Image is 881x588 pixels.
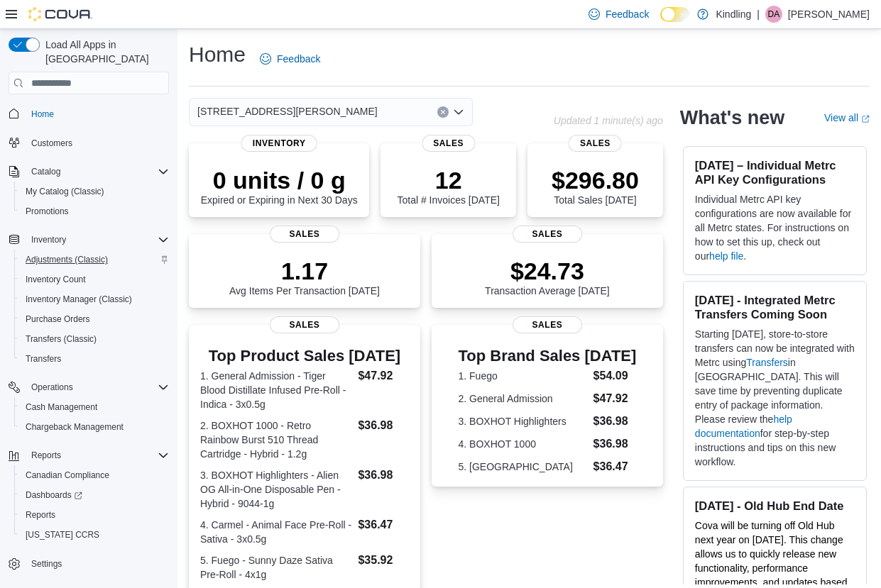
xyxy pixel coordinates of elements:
[26,274,86,285] span: Inventory Count
[569,135,622,152] span: Sales
[20,183,110,200] a: My Catalog (Classic)
[200,518,352,546] dt: 4. Carmel - Animal Face Pre-Roll - Sativa - 3x0.5g
[20,271,92,288] a: Inventory Count
[26,401,97,413] span: Cash Management
[26,163,169,180] span: Catalog
[28,7,92,21] img: Cova
[26,447,169,464] span: Reports
[200,369,352,411] dt: 1. General Admission - Tiger Blood Distillate Infused Pre-Roll - Indica - 3x0.5g
[26,104,169,122] span: Home
[26,421,124,433] span: Chargeback Management
[824,112,870,123] a: View allExternal link
[20,251,114,268] a: Adjustments (Classic)
[695,293,855,321] h3: [DATE] - Integrated Metrc Transfers Coming Soon
[20,487,169,504] span: Dashboards
[14,270,175,289] button: Inventory Count
[14,417,175,437] button: Chargeback Management
[552,166,639,194] p: $296.80
[757,6,760,23] p: |
[14,182,175,201] button: My Catalog (Classic)
[20,251,169,268] span: Adjustments (Classic)
[459,437,588,451] dt: 4. BOXHOT 1000
[31,382,73,393] span: Operations
[26,379,169,396] span: Operations
[26,106,60,123] a: Home
[358,552,408,569] dd: $35.92
[20,311,169,328] span: Purchase Orders
[459,348,637,365] h3: Top Brand Sales [DATE]
[26,379,79,396] button: Operations
[20,183,169,200] span: My Catalog (Classic)
[680,106,784,129] h2: What's new
[14,309,175,329] button: Purchase Orders
[3,377,175,397] button: Operations
[768,6,780,23] span: DA
[20,399,103,416] a: Cash Management
[26,231,169,248] span: Inventory
[3,445,175,465] button: Reports
[459,369,588,383] dt: 1. Fuego
[20,526,105,543] a: [US_STATE] CCRS
[201,166,358,194] p: 0 units / 0 g
[26,447,67,464] button: Reports
[31,138,72,149] span: Customers
[358,467,408,484] dd: $36.98
[26,489,82,501] span: Dashboards
[422,135,475,152] span: Sales
[31,166,60,177] span: Catalog
[14,485,175,505] a: Dashboards
[26,555,67,572] a: Settings
[189,40,246,69] h1: Home
[358,516,408,533] dd: $36.47
[513,226,582,243] span: Sales
[459,460,588,474] dt: 5. [GEOGRAPHIC_DATA]
[254,45,326,73] a: Feedback
[358,367,408,384] dd: $47.92
[26,353,61,365] span: Transfers
[14,465,175,485] button: Canadian Compliance
[26,333,97,345] span: Transfers (Classic)
[14,525,175,545] button: [US_STATE] CCRS
[229,257,380,296] div: Avg Items Per Transaction [DATE]
[397,166,499,194] p: 12
[695,499,855,513] h3: [DATE] - Old Hub End Date
[270,226,339,243] span: Sales
[3,133,175,153] button: Customers
[746,357,788,368] a: Transfers
[201,166,358,206] div: Expired or Expiring in Next 30 Days
[26,163,66,180] button: Catalog
[200,348,409,365] h3: Top Product Sales [DATE]
[3,553,175,574] button: Settings
[26,555,169,572] span: Settings
[229,257,380,285] p: 1.17
[593,436,637,453] dd: $36.98
[20,526,169,543] span: Washington CCRS
[695,158,855,187] h3: [DATE] – Individual Metrc API Key Configurations
[20,506,61,523] a: Reports
[31,450,61,461] span: Reports
[20,291,138,308] a: Inventory Manager (Classic)
[20,467,169,484] span: Canadian Compliance
[31,558,62,570] span: Settings
[20,399,169,416] span: Cash Management
[660,7,690,22] input: Dark Mode
[861,115,870,123] svg: External link
[788,6,870,23] p: [PERSON_NAME]
[14,329,175,349] button: Transfers (Classic)
[270,316,339,333] span: Sales
[513,316,582,333] span: Sales
[200,418,352,461] dt: 2. BOXHOT 1000 - Retro Rainbow Burst 510 Thread Cartridge - Hybrid - 1.2g
[593,458,637,475] dd: $36.47
[593,390,637,407] dd: $47.92
[552,166,639,206] div: Total Sales [DATE]
[593,413,637,430] dd: $36.98
[20,506,169,523] span: Reports
[695,327,855,469] p: Starting [DATE], store-to-store transfers can now be integrated with Metrc using in [GEOGRAPHIC_D...
[241,135,317,152] span: Inventory
[3,230,175,250] button: Inventory
[26,314,90,325] span: Purchase Orders
[20,331,102,348] a: Transfers (Classic)
[200,553,352,582] dt: 5. Fuego - Sunny Daze Sativa Pre-Roll - 4x1g
[20,418,129,436] a: Chargeback Management
[20,271,169,288] span: Inventory Count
